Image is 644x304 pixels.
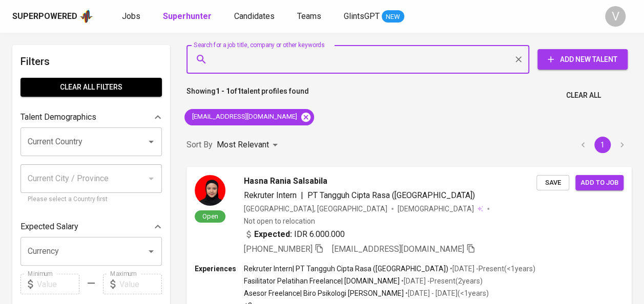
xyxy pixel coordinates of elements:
p: Asesor Freelance | Biro Psikologi [PERSON_NAME] [244,288,404,298]
button: Clear [511,52,526,67]
input: Value [119,274,162,294]
div: Talent Demographics [20,107,162,127]
span: [EMAIL_ADDRESS][DOMAIN_NAME] [332,244,464,254]
div: V [605,6,626,27]
div: Superpowered [12,11,77,23]
p: Showing of talent profiles found [186,86,309,105]
span: [PHONE_NUMBER] [244,244,313,254]
p: Most Relevant [217,139,269,151]
span: [DEMOGRAPHIC_DATA] [398,204,475,214]
span: Teams [297,11,321,21]
span: [EMAIL_ADDRESS][DOMAIN_NAME] [184,112,303,122]
nav: pagination navigation [573,137,632,153]
button: Save [536,175,569,191]
span: Rekruter Intern [244,190,297,200]
p: Not open to relocation [244,216,315,226]
b: 1 [237,87,241,95]
span: Hasna Rania Salsabila [244,175,327,187]
button: Clear All [562,86,605,105]
span: Candidates [234,11,275,21]
span: Open [198,212,222,221]
p: Rekruter Intern | PT Tangguh Cipta Rasa ([GEOGRAPHIC_DATA]) [244,264,448,274]
button: Add to job [575,175,624,191]
button: page 1 [594,137,611,153]
a: Jobs [122,10,142,23]
span: | [301,189,303,202]
span: Add New Talent [546,53,619,66]
div: Most Relevant [217,136,281,155]
h6: Filters [20,53,162,70]
p: Expected Salary [20,221,78,233]
p: • [DATE] - Present ( 2 years ) [400,276,483,286]
div: IDR 6.000.000 [244,228,345,241]
div: Expected Salary [20,216,162,237]
b: Superhunter [163,11,212,21]
span: PT Tangguh Cipta Rasa ([GEOGRAPHIC_DATA]) [307,190,475,200]
div: [EMAIL_ADDRESS][DOMAIN_NAME] [184,109,314,125]
button: Add New Talent [537,49,628,70]
button: Open [144,135,158,149]
span: Add to job [580,177,618,189]
span: Clear All [566,89,601,102]
img: app logo [79,9,93,24]
button: Open [144,244,158,258]
a: GlintsGPT NEW [344,10,404,23]
p: Sort By [186,139,213,151]
p: Experiences [195,264,244,274]
span: Clear All filters [29,81,154,94]
p: Talent Demographics [20,111,96,123]
b: 1 - 1 [216,87,230,95]
p: Please select a Country first [28,194,155,205]
a: Superhunter [163,10,214,23]
a: Teams [297,10,323,23]
span: GlintsGPT [344,11,380,21]
span: Jobs [122,11,140,21]
a: Candidates [234,10,277,23]
p: • [DATE] - [DATE] ( <1 years ) [404,288,489,298]
p: • [DATE] - Present ( <1 years ) [448,264,535,274]
img: 87c0da15b77d5e3a6b05ee42f58a8ae2.jpg [195,175,225,206]
div: [GEOGRAPHIC_DATA], [GEOGRAPHIC_DATA] [244,204,387,214]
a: Superpoweredapp logo [12,9,93,24]
button: Clear All filters [20,78,162,97]
span: Save [542,177,564,189]
input: Value [37,274,79,294]
span: NEW [382,12,404,22]
b: Expected: [254,228,292,241]
p: Fasilitator Pelatihan Freelance | [DOMAIN_NAME] [244,276,400,286]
